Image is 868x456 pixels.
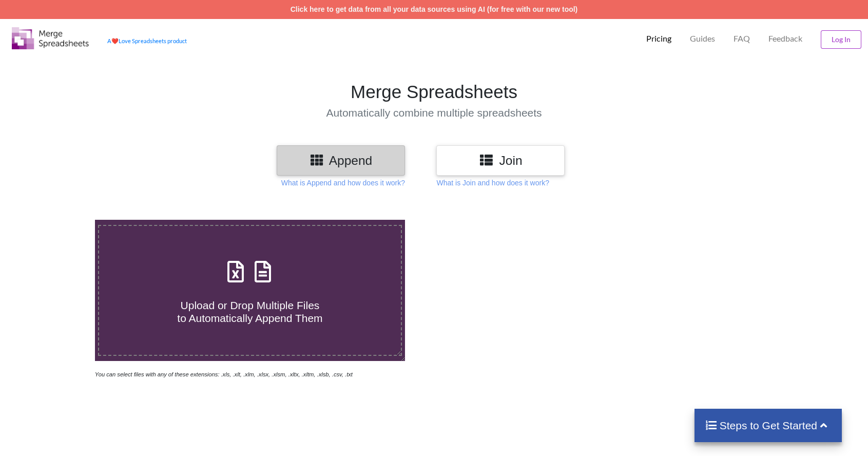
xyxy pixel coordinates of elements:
[444,153,557,168] h3: Join
[107,37,187,44] a: AheartLove Spreadsheets product
[281,178,405,188] p: What is Append and how does it work?
[95,371,353,377] i: You can select files with any of these extensions: .xls, .xlt, .xlm, .xlsx, .xlsm, .xltx, .xltm, ...
[436,178,549,188] p: What is Join and how does it work?
[284,153,397,168] h3: Append
[646,33,671,44] p: Pricing
[12,27,89,49] img: Logo.png
[111,37,119,44] span: heart
[177,299,322,324] span: Upload or Drop Multiple Files to Automatically Append Them
[768,34,802,43] span: Feedback
[291,5,578,13] a: Click here to get data from all your data sources using AI (for free with our new tool)
[821,30,861,49] button: Log In
[690,33,715,44] p: Guides
[705,419,832,432] h4: Steps to Get Started
[734,33,750,44] p: FAQ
